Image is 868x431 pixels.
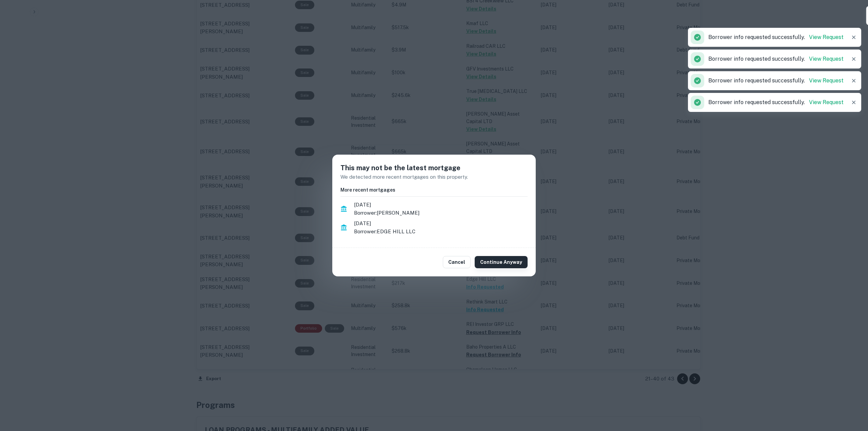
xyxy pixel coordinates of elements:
[340,163,528,173] h5: This may not be the latest mortgage
[708,77,844,85] p: Borrower info requested successfully.
[708,55,844,63] p: Borrower info requested successfully.
[354,228,528,236] p: Borrower: EDGE HILL LLC
[809,56,844,62] a: View Request
[475,256,528,268] button: Continue Anyway
[340,173,528,181] p: We detected more recent mortgages on this property.
[354,201,528,209] span: [DATE]
[708,33,844,41] p: Borrower info requested successfully.
[708,98,844,106] p: Borrower info requested successfully.
[354,219,528,228] span: [DATE]
[354,209,528,217] p: Borrower: [PERSON_NAME]
[443,256,471,268] button: Cancel
[809,34,844,40] a: View Request
[340,186,528,194] h6: More recent mortgages
[809,99,844,105] a: View Request
[809,77,844,84] a: View Request
[834,377,868,409] iframe: Chat Widget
